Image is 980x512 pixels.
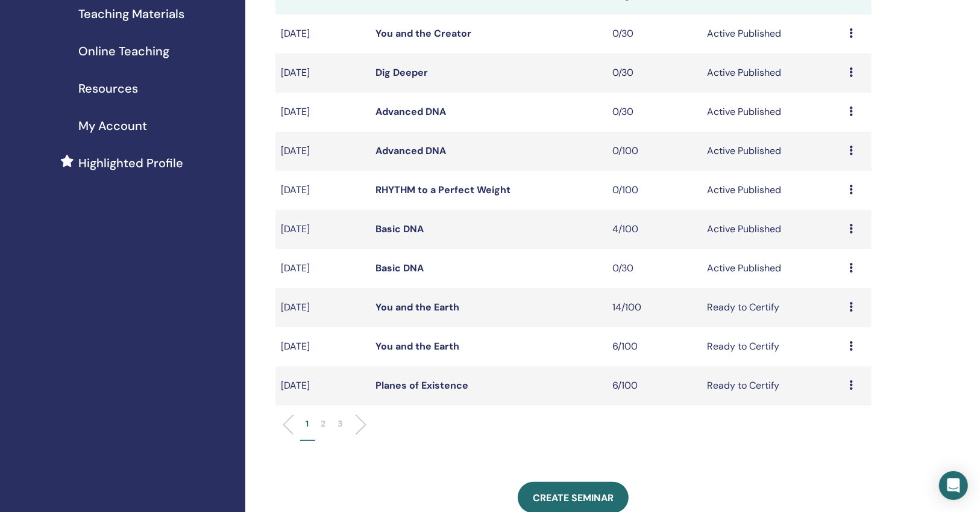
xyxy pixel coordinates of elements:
[78,154,183,172] span: Highlighted Profile
[606,132,701,171] td: 0/100
[275,210,370,249] td: [DATE]
[376,262,424,274] a: Basic DNA
[376,184,511,196] a: RHYTHM to a Perfect Weight
[606,327,701,366] td: 6/100
[701,249,843,288] td: Active Published
[701,14,843,54] td: Active Published
[275,54,370,93] td: [DATE]
[376,379,469,392] a: Planes of Existence
[376,105,447,118] a: Advanced DNA
[376,340,460,353] a: You and the Earth
[606,171,701,210] td: 0/100
[275,14,370,54] td: [DATE]
[701,54,843,93] td: Active Published
[701,366,843,406] td: Ready to Certify
[275,249,370,288] td: [DATE]
[376,66,429,79] a: Dig Deeper
[606,210,701,249] td: 4/100
[939,471,968,500] div: Open Intercom Messenger
[78,117,147,135] span: My Account
[321,418,326,430] p: 2
[376,27,472,40] a: You and the Creator
[376,144,447,157] a: Advanced DNA
[606,93,701,132] td: 0/30
[78,5,184,23] span: Teaching Materials
[306,418,309,430] p: 1
[701,93,843,132] td: Active Published
[376,301,460,313] a: You and the Earth
[606,288,701,327] td: 14/100
[701,288,843,327] td: Ready to Certify
[78,42,169,60] span: Online Teaching
[701,132,843,171] td: Active Published
[275,288,370,327] td: [DATE]
[606,366,701,406] td: 6/100
[533,492,614,504] span: Create seminar
[701,171,843,210] td: Active Published
[275,327,370,366] td: [DATE]
[606,14,701,54] td: 0/30
[606,249,701,288] td: 0/30
[275,171,370,210] td: [DATE]
[338,418,343,430] p: 3
[376,223,424,235] a: Basic DNA
[606,54,701,93] td: 0/30
[275,132,370,171] td: [DATE]
[701,327,843,366] td: Ready to Certify
[275,93,370,132] td: [DATE]
[701,210,843,249] td: Active Published
[78,79,138,97] span: Resources
[275,366,370,406] td: [DATE]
